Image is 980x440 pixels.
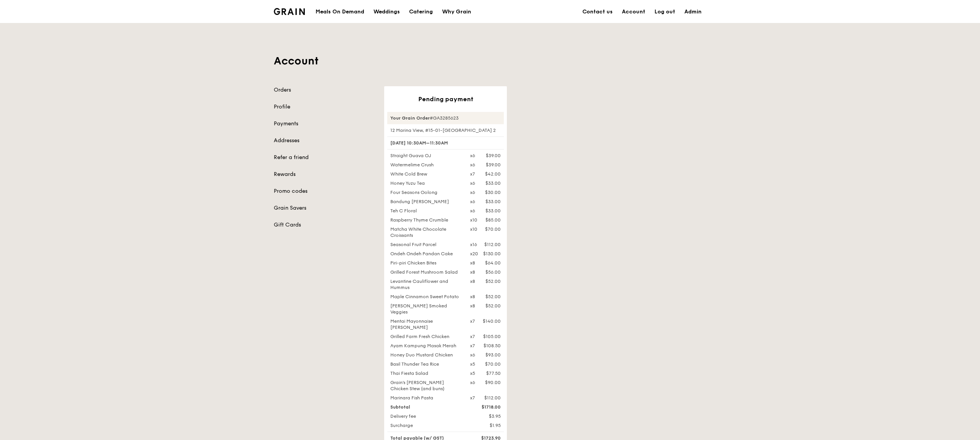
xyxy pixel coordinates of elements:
div: x6 [470,352,475,358]
div: [PERSON_NAME] Smoked Veggies [386,303,465,315]
a: Log out [650,0,680,23]
div: Why Grain [442,0,471,23]
div: $85.00 [485,217,501,223]
div: $108.50 [483,343,501,349]
div: Teh C Floral [386,208,465,214]
a: Refer a friend [274,154,375,161]
div: $33.00 [485,199,501,205]
div: x5 [470,361,475,367]
div: $140.00 [483,318,501,324]
div: $93.00 [485,352,501,358]
h1: Account [274,54,706,68]
div: x16 [470,241,477,248]
div: $105.00 [483,333,501,340]
div: $42.00 [485,171,501,177]
a: Payments [274,120,375,128]
div: [DATE] 10:30AM–11:30AM [387,136,504,149]
a: Account [617,0,650,23]
div: Grain's [PERSON_NAME] Chicken Stew (and buns) [386,379,465,392]
div: Basil Thunder Tea Rice [386,361,465,367]
div: x20 [470,251,478,257]
div: Seasonal Fruit Parcel [386,241,465,248]
div: $1.95 [465,422,505,429]
div: $52.00 [485,278,501,284]
div: Meals On Demand [316,0,364,23]
div: x7 [470,318,475,324]
strong: Your Grain Order [390,115,430,121]
div: $130.00 [483,251,501,257]
div: x7 [470,343,475,349]
div: Pending payment [387,95,504,103]
div: Piri-piri Chicken Bites [386,260,465,266]
div: $64.00 [485,260,501,266]
div: Four Seasons Oolong [386,189,465,195]
div: #GA3285623 [387,112,504,124]
div: Watermelime Crush [386,162,465,168]
div: $1718.00 [465,404,505,410]
div: Mentai Mayonnaise [PERSON_NAME] [386,318,465,330]
a: Orders [274,86,375,94]
div: $52.00 [485,303,501,309]
div: $70.00 [485,361,501,367]
div: x6 [470,153,475,159]
div: Bandung [PERSON_NAME] [386,199,465,205]
div: $33.00 [485,180,501,186]
div: Maple Cinnamon Sweet Potato [386,294,465,300]
a: Weddings [369,0,404,23]
div: Delivery fee [386,413,465,419]
div: $30.00 [485,189,501,195]
div: Ondeh Ondeh Pandan Cake [386,251,465,257]
div: $39.00 [486,162,501,168]
div: $39.00 [486,153,501,159]
div: Ayam Kampung Masak Merah [386,343,465,349]
div: $112.00 [484,395,501,401]
div: $52.00 [485,294,501,300]
div: x6 [470,379,475,386]
a: Addresses [274,137,375,144]
div: Catering [409,0,433,23]
img: Grain [274,8,305,15]
div: x6 [470,199,475,205]
div: Marinara Fish Pasta [386,395,465,401]
div: $112.00 [484,241,501,248]
div: $33.00 [485,208,501,214]
div: Subtotal [386,404,465,410]
div: Thai Fiesta Salad [386,370,465,376]
div: $77.50 [486,370,501,376]
div: $90.00 [485,379,501,386]
div: x5 [470,370,475,376]
div: Honey Duo Mustard Chicken [386,352,465,358]
div: Grilled Forest Mushroom Salad [386,269,465,275]
div: x10 [470,217,477,223]
div: Straight Guava OJ [386,153,465,159]
a: Promo codes [274,187,375,195]
div: $3.95 [465,413,505,419]
div: Surcharge [386,422,465,429]
a: Profile [274,103,375,111]
div: Raspberry Thyme Crumble [386,217,465,223]
a: Gift Cards [274,221,375,229]
div: x8 [470,260,475,266]
div: $70.00 [485,226,501,232]
div: x8 [470,303,475,309]
div: Weddings [373,0,400,23]
div: x6 [470,189,475,195]
div: x6 [470,162,475,168]
div: x7 [470,395,475,401]
div: x7 [470,333,475,340]
a: Rewards [274,171,375,178]
div: x8 [470,294,475,300]
div: Grilled Farm Fresh Chicken [386,333,465,340]
div: $56.00 [485,269,501,275]
a: Catering [404,0,437,23]
a: Why Grain [437,0,476,23]
div: x10 [470,226,477,232]
a: Admin [680,0,706,23]
div: x8 [470,269,475,275]
a: Grain Savers [274,204,375,212]
div: 12 Marina View, #15-01-[GEOGRAPHIC_DATA] 2 [387,127,504,133]
div: x6 [470,208,475,214]
div: x7 [470,171,475,177]
a: Contact us [578,0,617,23]
div: x6 [470,180,475,186]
